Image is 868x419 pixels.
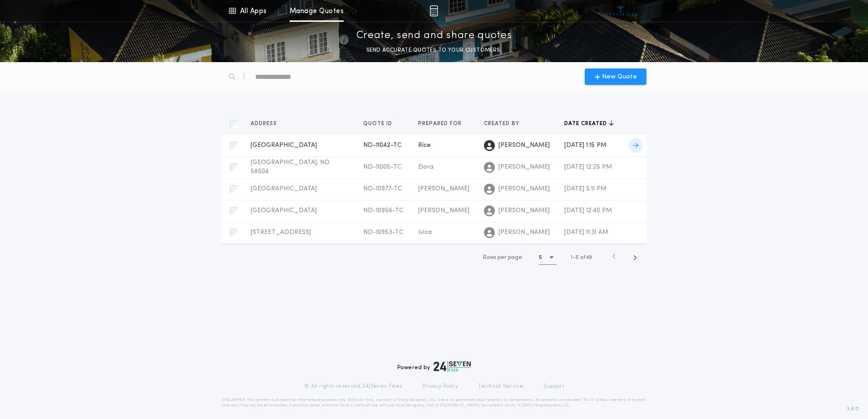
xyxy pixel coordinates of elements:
a: Support [543,383,564,390]
a: Privacy Policy [422,383,459,390]
span: Address [251,120,279,127]
button: 5 [539,250,557,265]
span: Elora [418,164,434,171]
span: 3.8.0 [847,405,859,413]
span: [PERSON_NAME] [498,163,550,172]
button: Created by [484,119,526,128]
span: [GEOGRAPHIC_DATA] [251,207,317,214]
span: New Quote [602,72,637,82]
a: Terms of Service [478,383,523,390]
span: Date created [564,120,609,127]
span: ND-11005-TC [363,164,402,171]
span: ND-10956-TC [363,207,404,214]
span: [DATE] 12:25 PM [564,164,612,171]
h1: 5 [539,253,542,262]
span: [PERSON_NAME] [498,206,550,215]
span: Rows per page: [483,255,523,260]
a: [URL][DOMAIN_NAME] [435,404,480,407]
span: [PERSON_NAME] [498,141,550,150]
button: Date created [564,119,614,128]
p: SEND ACCURATE QUOTES TO YOUR CUSTOMERS. [366,46,502,55]
span: of 49 [580,253,592,262]
p: © All rights reserved. 24|Seven Fees [304,383,402,390]
span: Quote ID [363,120,394,127]
span: [DATE] 5:11 PM [564,185,607,192]
span: [PERSON_NAME] [498,185,550,194]
span: 1 [571,255,572,260]
span: Ivica [418,229,432,236]
img: vs-icon [604,6,638,15]
span: [DATE] 11:31 AM [564,229,608,236]
span: [PERSON_NAME] [498,228,550,237]
span: [GEOGRAPHIC_DATA] [251,185,317,192]
button: Quote ID [363,119,399,128]
span: [PERSON_NAME] [418,185,469,192]
span: ND-10977-TC [363,185,402,192]
span: [PERSON_NAME] [418,207,469,214]
button: New Quote [585,68,646,85]
p: Create, send and share quotes [356,29,512,43]
span: ND-11042-TC [363,142,402,149]
img: img [429,5,438,16]
span: [DATE] 1:15 PM [564,142,607,149]
span: ND-10953-TC [363,229,404,236]
span: 5 [576,255,579,260]
span: [GEOGRAPHIC_DATA], ND 58504 [251,159,330,175]
span: Rice [418,142,431,149]
img: logo [434,361,471,372]
span: [DATE] 12:40 PM [564,207,612,214]
span: [STREET_ADDRESS] [251,229,311,236]
span: [GEOGRAPHIC_DATA] [251,142,317,149]
button: Address [251,119,284,128]
div: Powered by [397,361,471,372]
p: DISCLAIMER: This estimate is provided for informational purposes only. 24|Seven Fees, a product o... [222,397,646,408]
span: Prepared for [418,120,464,127]
span: Created by [484,120,521,127]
